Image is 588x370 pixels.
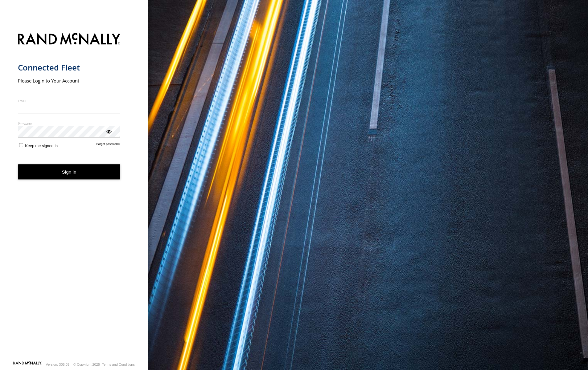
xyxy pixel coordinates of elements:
a: Terms and Conditions [102,363,135,366]
button: Sign in [18,164,121,179]
label: Password [18,121,121,126]
form: main [18,29,130,361]
img: Rand McNally [18,32,121,47]
span: Keep me signed in [25,143,58,148]
label: Email [18,99,121,103]
h2: Please Login to Your Account [18,78,121,84]
div: Version: 305.03 [46,363,69,366]
div: ViewPassword [105,128,112,134]
div: © Copyright 2025 - [73,363,135,366]
a: Forgot password? [97,142,121,148]
a: Visit our Website [13,361,42,368]
h1: Connected Fleet [18,62,121,73]
input: Keep me signed in [19,143,23,147]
